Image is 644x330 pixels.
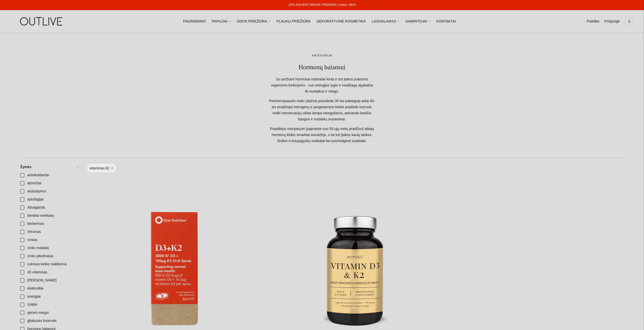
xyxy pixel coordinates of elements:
[17,317,81,325] a: gliukozės kontrolei
[288,3,356,7] a: -20% ANCIENT+BRAVE PREKĖMS | kodas: AB20
[17,212,81,220] a: bendrai sveikatai
[604,16,620,27] a: Prisijungti
[17,268,81,276] a: d3 vitaminas
[17,252,81,260] a: cinko pikolinatas
[17,204,81,212] a: Ašvaganda
[17,179,81,187] a: atminčiai
[17,284,81,293] a: elektrolitai
[10,13,73,30] img: OUTLIVE
[86,163,117,173] a: vitaminas k2
[17,260,81,268] a: cukraus kiekio stabilumui
[17,163,81,171] a: Žymės
[17,171,81,179] a: antioksidantai
[212,16,231,27] a: PAPILDAI
[437,16,456,27] a: KONTAKTAI
[626,18,633,25] span: 0
[17,276,81,284] a: [PERSON_NAME]
[372,16,399,27] a: LAISVALAIKIUI
[17,220,81,228] a: berberinas
[625,16,634,27] a: 0
[183,16,206,27] a: PAGRINDINIS
[317,16,366,27] a: DEKORATYVINĖ KOSMETIKA
[405,16,430,27] a: GAMINTOJAI
[17,293,81,301] a: energijai
[17,301,81,309] a: GABA
[17,244,81,252] a: cinko malatas
[587,16,599,27] a: Paieška
[277,16,311,27] a: PLAUKŲ PRIEŽIŪRA
[17,195,81,204] a: autofagijai
[17,236,81,244] a: cinkas
[17,228,81,236] a: chromas
[237,16,271,27] a: ODOS PRIEŽIŪRA
[17,187,81,195] a: atsistatymui
[17,309,81,317] a: geram miegui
